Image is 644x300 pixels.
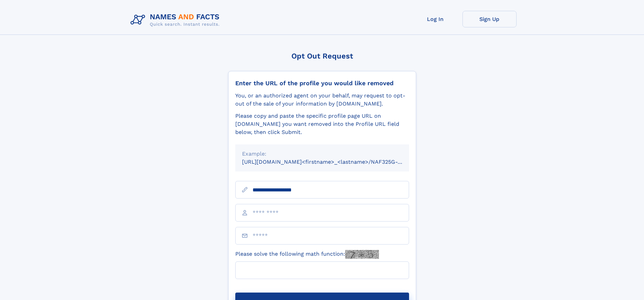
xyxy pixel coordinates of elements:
div: You, or an authorized agent on your behalf, may request to opt-out of the sale of your informatio... [235,92,409,108]
label: Please solve the following math function: [235,250,379,259]
a: Log In [408,11,462,27]
div: Opt Out Request [228,52,416,60]
small: [URL][DOMAIN_NAME]<firstname>_<lastname>/NAF325G-xxxxxxxx [242,159,422,165]
img: Logo Names and Facts [128,11,225,29]
div: Enter the URL of the profile you would like removed [235,79,409,87]
div: Example: [242,150,402,158]
div: Please copy and paste the specific profile page URL on [DOMAIN_NAME] you want removed into the Pr... [235,112,409,136]
a: Sign Up [462,11,517,27]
